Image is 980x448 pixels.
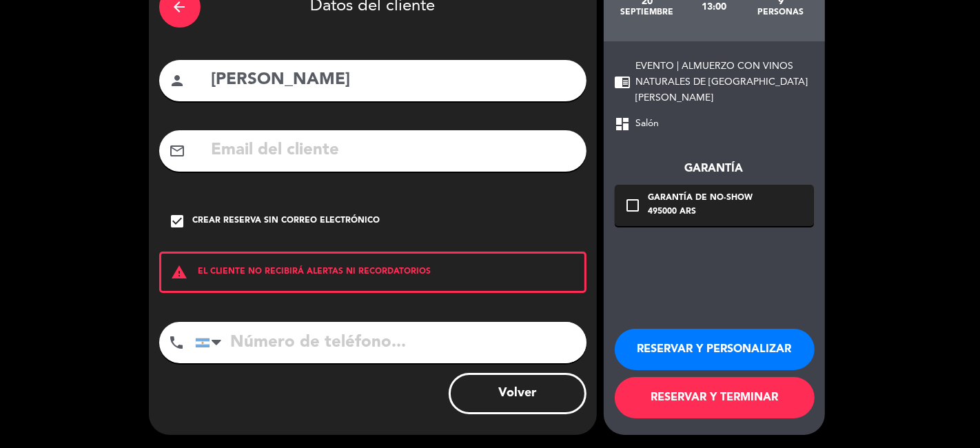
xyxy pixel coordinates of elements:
i: mail_outline [170,143,186,159]
div: Crear reserva sin correo electrónico [193,214,380,228]
button: RESERVAR Y PERSONALIZAR [615,329,815,370]
input: Email del cliente [210,136,576,165]
input: Número de teléfono... [195,322,586,363]
i: check_box_outline_blank [625,197,642,214]
div: Garantía [615,160,814,178]
i: phone [169,334,185,351]
span: chrome_reader_mode [615,74,631,90]
i: warning [161,264,198,281]
div: EL CLIENTE NO RECIBIRÁ ALERTAS NI RECORDATORIOS [159,252,586,293]
div: Argentina: +54 [196,323,227,363]
input: Nombre del cliente [210,66,576,94]
button: Volver [449,373,586,414]
span: EVENTO | ALMUERZO CON VINOS NATURALES DE [GEOGRAPHIC_DATA][PERSON_NAME] [636,59,814,106]
i: person [170,72,186,89]
span: dashboard [615,116,631,132]
i: check_box [170,213,186,230]
div: Garantía de no-show [649,192,753,205]
div: septiembre [614,7,681,18]
div: 495000 ARS [649,205,753,219]
span: Salón [636,116,660,132]
div: personas [747,7,814,18]
button: RESERVAR Y TERMINAR [615,377,815,418]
